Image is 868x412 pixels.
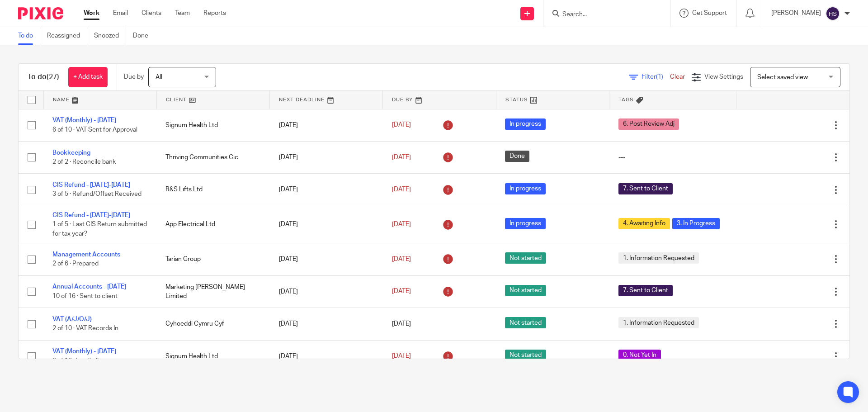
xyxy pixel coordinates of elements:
td: Signum Health Ltd [156,340,269,372]
span: 7. Sent to Client [618,183,673,194]
td: R&S Lifts Ltd [156,174,269,206]
span: In progress [505,118,546,130]
span: View Settings [704,74,743,80]
td: [DATE] [270,206,383,243]
td: Tarian Group [156,243,269,275]
span: [DATE] [392,353,411,360]
span: 3. In Progress [672,218,720,229]
span: [DATE] [392,186,411,193]
a: Snoozed [94,27,126,45]
td: Signum Health Ltd [156,109,269,141]
span: 1 of 5 · Last CIS Return submitted for tax year? [52,221,147,237]
td: [DATE] [270,109,383,141]
span: [DATE] [392,256,411,262]
a: Done [133,27,155,45]
td: [DATE] [270,174,383,206]
p: [PERSON_NAME] [771,9,821,18]
td: Thriving Communities Cic [156,141,269,173]
span: [DATE] [392,289,411,295]
a: Management Accounts [52,251,120,258]
span: [DATE] [392,321,411,327]
span: 4. Awaiting Info [618,218,670,229]
a: Bookkeeping [52,150,90,156]
h1: To do [28,72,59,82]
span: All [156,74,162,81]
a: Work [84,9,99,18]
span: (1) [656,74,663,80]
td: [DATE] [270,275,383,308]
a: CIS Refund - [DATE]-[DATE] [52,182,130,188]
span: In progress [505,218,546,229]
a: To do [18,27,40,45]
div: --- [618,153,727,162]
a: Reports [203,9,226,18]
input: Search [561,11,643,19]
a: Team [175,9,190,18]
span: 6 of 10 · VAT Sent for Approval [52,127,137,133]
span: (27) [47,73,59,81]
td: [DATE] [270,243,383,275]
span: 1. Information Requested [618,252,699,264]
a: Annual Accounts - [DATE] [52,284,126,290]
a: VAT (A/J/O/J) [52,316,92,322]
span: 10 of 16 · Sent to client [52,293,118,299]
td: Marketing [PERSON_NAME] Limited [156,275,269,308]
span: 2 of 6 · Prepared [52,261,99,267]
a: VAT (Monthly) - [DATE] [52,348,116,355]
span: Get Support [692,10,727,16]
td: [DATE] [270,141,383,173]
span: 2 of 10 · VAT Records In [52,325,118,331]
span: 7. Sent to Client [618,285,673,296]
span: 6. Post Review Adj [618,118,679,130]
span: 0. Not Yet In [618,350,661,361]
a: + Add task [68,67,108,87]
span: 2 of 2 · Reconcile bank [52,159,116,165]
span: Not started [505,285,546,296]
span: 3 of 5 · Refund/Offset Received [52,191,142,198]
td: [DATE] [270,340,383,372]
a: VAT (Monthly) - [DATE] [52,117,116,123]
span: Select saved view [757,74,808,81]
span: [DATE] [392,154,411,161]
span: Done [505,151,529,162]
td: App Electrical Ltd [156,206,269,243]
span: Filter [642,74,670,80]
span: Not started [505,252,546,264]
img: svg%3E [826,6,840,21]
td: Cyhoeddi Cymru Cyf [156,308,269,340]
span: [DATE] [392,221,411,227]
a: Clear [670,74,685,80]
a: Clients [142,9,161,18]
span: In progress [505,183,546,194]
img: Pixie [18,7,63,19]
a: CIS Refund - [DATE]-[DATE] [52,212,130,218]
span: Not started [505,350,546,361]
p: Due by [124,72,144,81]
span: Tags [618,97,634,102]
span: 1. Information Requested [618,317,699,328]
td: [DATE] [270,308,383,340]
span: Not started [505,317,546,328]
a: Reassigned [47,27,87,45]
span: 0 of 10 · Email client [52,358,108,364]
a: Email [113,9,128,18]
span: [DATE] [392,122,411,128]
